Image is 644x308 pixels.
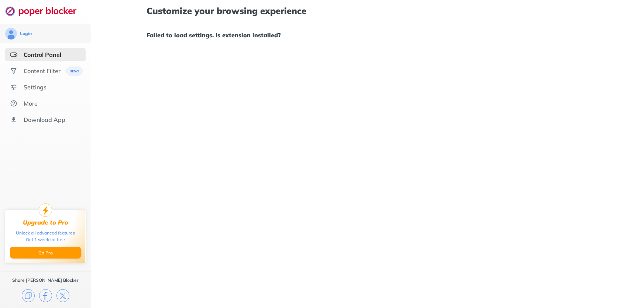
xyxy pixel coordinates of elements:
[12,277,79,283] div: Share [PERSON_NAME] Blocker
[10,116,17,123] img: download-app.svg
[22,289,35,302] img: copy.svg
[24,116,65,123] div: Download App
[10,83,17,91] img: settings.svg
[20,31,32,37] div: Login
[23,219,68,226] div: Upgrade to Pro
[16,230,75,236] div: Unlock all advanced features
[147,30,589,40] h1: Failed to load settings. Is extension installed?
[64,66,82,76] img: menuBanner.svg
[39,203,52,217] img: upgrade-to-pro.svg
[10,67,17,75] img: social.svg
[24,100,38,107] div: More
[56,289,69,302] img: x.svg
[5,6,85,16] img: logo-webpage.svg
[10,100,17,107] img: about.svg
[24,67,61,75] div: Content Filter
[39,289,52,302] img: facebook.svg
[147,6,589,16] h1: Customize your browsing experience
[5,28,17,40] img: avatar.svg
[10,51,17,58] img: features-selected.svg
[24,51,61,58] div: Control Panel
[10,247,81,259] button: Go Pro
[24,83,47,91] div: Settings
[26,236,65,243] div: Get 1 week for free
